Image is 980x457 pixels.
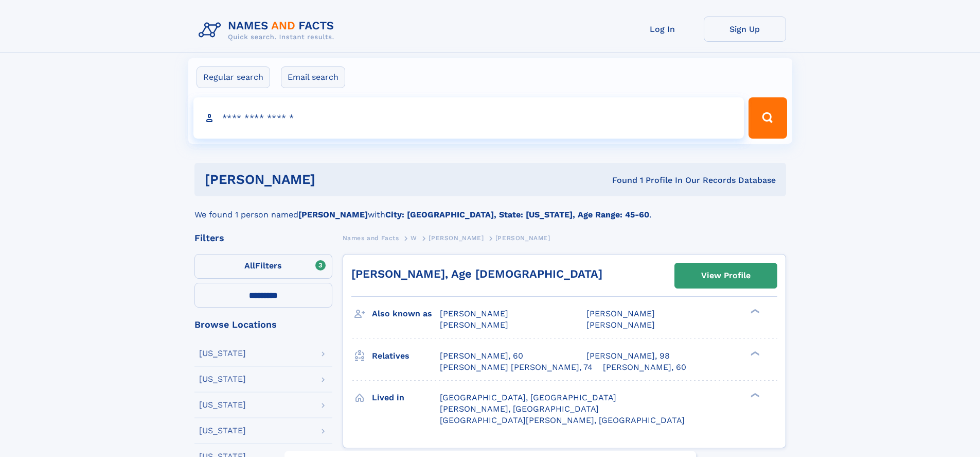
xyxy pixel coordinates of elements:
a: Log In [621,16,704,42]
label: Regular search [197,66,270,88]
span: [PERSON_NAME] [586,309,655,318]
div: [US_STATE] [199,375,246,383]
div: [US_STATE] [199,427,246,435]
span: [GEOGRAPHIC_DATA][PERSON_NAME], [GEOGRAPHIC_DATA] [440,415,685,425]
b: City: [GEOGRAPHIC_DATA], State: [US_STATE], Age Range: 45-60 [385,210,649,219]
div: ❯ [748,392,760,398]
h3: Also known as [372,305,440,323]
div: We found 1 person named with . [194,196,786,221]
input: search input [193,97,744,139]
a: [PERSON_NAME] [429,231,484,244]
a: [PERSON_NAME], 60 [603,362,686,373]
a: [PERSON_NAME], Age [DEMOGRAPHIC_DATA] [351,267,602,280]
span: [PERSON_NAME] [429,234,484,242]
a: [PERSON_NAME], 60 [440,350,523,362]
span: [PERSON_NAME] [440,320,508,330]
span: [GEOGRAPHIC_DATA], [GEOGRAPHIC_DATA] [440,393,616,402]
span: [PERSON_NAME] [586,320,655,330]
a: Sign Up [704,16,786,42]
a: View Profile [675,263,777,288]
h3: Lived in [372,389,440,407]
span: [PERSON_NAME] [495,234,550,242]
h1: [PERSON_NAME] [205,173,464,186]
div: [US_STATE] [199,349,246,358]
div: Browse Locations [194,320,332,329]
span: W [411,234,417,242]
a: W [411,231,417,244]
div: Found 1 Profile In Our Records Database [464,175,776,186]
a: Names and Facts [343,231,399,244]
h3: Relatives [372,347,440,365]
a: [PERSON_NAME], 98 [586,350,670,362]
b: [PERSON_NAME] [298,210,368,219]
span: All [244,261,255,270]
div: ❯ [748,350,760,357]
div: View Profile [701,264,751,287]
img: Logo Names and Facts [194,16,343,44]
label: Email search [281,66,345,88]
div: Filters [194,233,332,243]
span: [PERSON_NAME] [440,309,508,318]
span: [PERSON_NAME], [GEOGRAPHIC_DATA] [440,404,599,414]
button: Search Button [749,97,787,139]
a: [PERSON_NAME] [PERSON_NAME], 74 [440,362,593,373]
label: Filters [194,254,332,279]
div: [US_STATE] [199,401,246,409]
div: ❯ [748,308,760,315]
